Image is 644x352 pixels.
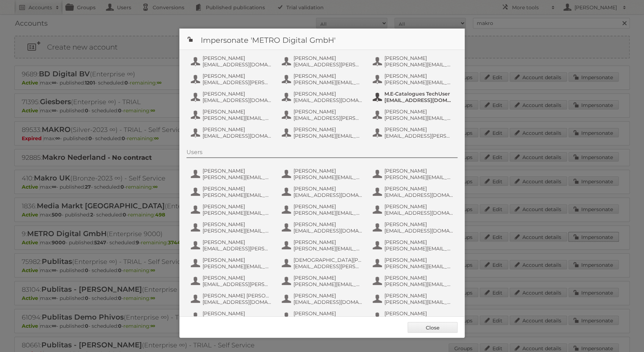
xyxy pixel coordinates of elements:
[384,55,454,61] span: [PERSON_NAME]
[384,245,454,252] span: [PERSON_NAME][EMAIL_ADDRESS][PERSON_NAME][DOMAIN_NAME]
[281,220,365,235] button: [PERSON_NAME] [EMAIL_ADDRESS][DOMAIN_NAME]
[384,228,454,234] span: [EMAIL_ADDRESS][DOMAIN_NAME]
[293,133,363,139] span: [PERSON_NAME][EMAIL_ADDRESS][PERSON_NAME][DOMAIN_NAME]
[190,238,274,252] button: [PERSON_NAME] [EMAIL_ADDRESS][PERSON_NAME][DOMAIN_NAME]
[203,108,272,115] span: [PERSON_NAME]
[281,108,365,122] button: [PERSON_NAME] [EMAIL_ADDRESS][PERSON_NAME][DOMAIN_NAME]
[384,310,454,317] span: [PERSON_NAME]
[372,203,456,217] button: [PERSON_NAME] [EMAIL_ADDRESS][DOMAIN_NAME]
[203,221,272,228] span: [PERSON_NAME]
[203,245,272,252] span: [EMAIL_ADDRESS][PERSON_NAME][DOMAIN_NAME]
[281,274,365,288] button: [PERSON_NAME] [PERSON_NAME][EMAIL_ADDRESS][DOMAIN_NAME]
[293,108,363,115] span: [PERSON_NAME]
[384,299,454,305] span: [PERSON_NAME][EMAIL_ADDRESS][PERSON_NAME][DOMAIN_NAME]
[203,292,272,299] span: [PERSON_NAME] [PERSON_NAME] [PERSON_NAME]
[384,79,454,86] span: [PERSON_NAME][EMAIL_ADDRESS][DOMAIN_NAME]
[190,220,274,235] button: [PERSON_NAME] [PERSON_NAME][EMAIL_ADDRESS][PERSON_NAME][DOMAIN_NAME]
[293,115,363,121] span: [EMAIL_ADDRESS][PERSON_NAME][DOMAIN_NAME]
[384,174,454,180] span: [PERSON_NAME][EMAIL_ADDRESS][PERSON_NAME][DOMAIN_NAME]
[384,115,454,121] span: [PERSON_NAME][EMAIL_ADDRESS][DOMAIN_NAME]
[203,263,272,270] span: [PERSON_NAME][EMAIL_ADDRESS][PERSON_NAME][DOMAIN_NAME]
[203,55,272,61] span: [PERSON_NAME]
[293,228,363,234] span: [EMAIL_ADDRESS][DOMAIN_NAME]
[384,61,454,68] span: [PERSON_NAME][EMAIL_ADDRESS][PERSON_NAME][DOMAIN_NAME]
[190,310,274,324] button: [PERSON_NAME] [EMAIL_ADDRESS][DOMAIN_NAME]
[281,203,365,217] button: [PERSON_NAME] [PERSON_NAME][EMAIL_ADDRESS][DOMAIN_NAME]
[293,210,363,216] span: [PERSON_NAME][EMAIL_ADDRESS][DOMAIN_NAME]
[293,73,363,79] span: [PERSON_NAME]
[186,149,458,158] div: Users
[190,292,274,306] button: [PERSON_NAME] [PERSON_NAME] [PERSON_NAME] [EMAIL_ADDRESS][DOMAIN_NAME]
[203,281,272,287] span: [EMAIL_ADDRESS][PERSON_NAME][DOMAIN_NAME]
[372,90,456,104] button: M.E-Catalogues TechUser [EMAIL_ADDRESS][DOMAIN_NAME]
[384,97,454,103] span: [EMAIL_ADDRESS][DOMAIN_NAME]
[293,192,363,198] span: [EMAIL_ADDRESS][DOMAIN_NAME]
[384,192,454,198] span: [EMAIL_ADDRESS][DOMAIN_NAME]
[384,108,454,115] span: [PERSON_NAME]
[203,310,272,317] span: [PERSON_NAME]
[293,275,363,281] span: [PERSON_NAME]
[372,220,456,235] button: [PERSON_NAME] [EMAIL_ADDRESS][DOMAIN_NAME]
[190,274,274,288] button: [PERSON_NAME] [EMAIL_ADDRESS][PERSON_NAME][DOMAIN_NAME]
[203,275,272,281] span: [PERSON_NAME]
[372,310,456,324] button: [PERSON_NAME] [EMAIL_ADDRESS][DOMAIN_NAME]
[384,281,454,287] span: [PERSON_NAME][EMAIL_ADDRESS][PERSON_NAME][DOMAIN_NAME]
[203,133,272,139] span: [EMAIL_ADDRESS][DOMAIN_NAME]
[179,29,465,50] h1: Impersonate 'METRO Digital GmbH'
[293,310,363,317] span: [PERSON_NAME]
[293,97,363,103] span: [EMAIL_ADDRESS][DOMAIN_NAME]
[281,292,365,306] button: [PERSON_NAME] [EMAIL_ADDRESS][DOMAIN_NAME]
[203,168,272,174] span: [PERSON_NAME]
[372,54,456,68] button: [PERSON_NAME] [PERSON_NAME][EMAIL_ADDRESS][PERSON_NAME][DOMAIN_NAME]
[293,61,363,68] span: [EMAIL_ADDRESS][PERSON_NAME][DOMAIN_NAME]
[203,210,272,216] span: [PERSON_NAME][EMAIL_ADDRESS][PERSON_NAME][DOMAIN_NAME]
[281,126,365,140] button: [PERSON_NAME] [PERSON_NAME][EMAIL_ADDRESS][PERSON_NAME][DOMAIN_NAME]
[293,221,363,228] span: [PERSON_NAME]
[384,203,454,210] span: [PERSON_NAME]
[281,310,365,324] button: [PERSON_NAME] [PERSON_NAME][EMAIL_ADDRESS][PERSON_NAME][DOMAIN_NAME]
[203,257,272,263] span: [PERSON_NAME]
[203,185,272,192] span: [PERSON_NAME]
[203,115,272,121] span: [PERSON_NAME][EMAIL_ADDRESS][PERSON_NAME][DOMAIN_NAME]
[384,210,454,216] span: [EMAIL_ADDRESS][DOMAIN_NAME]
[384,133,454,139] span: [EMAIL_ADDRESS][PERSON_NAME][DOMAIN_NAME]
[281,167,365,181] button: [PERSON_NAME] [PERSON_NAME][EMAIL_ADDRESS][PERSON_NAME][DOMAIN_NAME]
[372,292,456,306] button: [PERSON_NAME] [PERSON_NAME][EMAIL_ADDRESS][PERSON_NAME][DOMAIN_NAME]
[372,108,456,122] button: [PERSON_NAME] [PERSON_NAME][EMAIL_ADDRESS][DOMAIN_NAME]
[293,91,363,97] span: [PERSON_NAME]
[203,73,272,79] span: [PERSON_NAME]
[293,79,363,86] span: [PERSON_NAME][EMAIL_ADDRESS][PERSON_NAME][DOMAIN_NAME]
[372,167,456,181] button: [PERSON_NAME] [PERSON_NAME][EMAIL_ADDRESS][PERSON_NAME][DOMAIN_NAME]
[372,256,456,270] button: [PERSON_NAME] [PERSON_NAME][EMAIL_ADDRESS][PERSON_NAME][DOMAIN_NAME]
[203,91,272,97] span: [PERSON_NAME]
[203,192,272,198] span: [PERSON_NAME][EMAIL_ADDRESS][PERSON_NAME][DOMAIN_NAME]
[293,168,363,174] span: [PERSON_NAME]
[203,228,272,234] span: [PERSON_NAME][EMAIL_ADDRESS][PERSON_NAME][DOMAIN_NAME]
[384,239,454,245] span: [PERSON_NAME]
[384,126,454,133] span: [PERSON_NAME]
[372,274,456,288] button: [PERSON_NAME] [PERSON_NAME][EMAIL_ADDRESS][PERSON_NAME][DOMAIN_NAME]
[281,185,365,199] button: [PERSON_NAME] [EMAIL_ADDRESS][DOMAIN_NAME]
[281,90,365,104] button: [PERSON_NAME] [EMAIL_ADDRESS][DOMAIN_NAME]
[190,108,274,122] button: [PERSON_NAME] [PERSON_NAME][EMAIL_ADDRESS][PERSON_NAME][DOMAIN_NAME]
[203,299,272,305] span: [EMAIL_ADDRESS][DOMAIN_NAME]
[190,185,274,199] button: [PERSON_NAME] [PERSON_NAME][EMAIL_ADDRESS][PERSON_NAME][DOMAIN_NAME]
[372,126,456,140] button: [PERSON_NAME] [EMAIL_ADDRESS][PERSON_NAME][DOMAIN_NAME]
[190,256,274,270] button: [PERSON_NAME] [PERSON_NAME][EMAIL_ADDRESS][PERSON_NAME][DOMAIN_NAME]
[293,299,363,305] span: [EMAIL_ADDRESS][DOMAIN_NAME]
[293,263,363,270] span: [EMAIL_ADDRESS][PERSON_NAME][DOMAIN_NAME]
[203,79,272,86] span: [EMAIL_ADDRESS][PERSON_NAME][DOMAIN_NAME]
[281,256,365,270] button: [DEMOGRAPHIC_DATA][PERSON_NAME] [EMAIL_ADDRESS][PERSON_NAME][DOMAIN_NAME]
[293,239,363,245] span: [PERSON_NAME]
[384,91,454,97] span: M.E-Catalogues TechUser
[372,72,456,86] button: [PERSON_NAME] [PERSON_NAME][EMAIL_ADDRESS][DOMAIN_NAME]
[281,72,365,86] button: [PERSON_NAME] [PERSON_NAME][EMAIL_ADDRESS][PERSON_NAME][DOMAIN_NAME]
[384,292,454,299] span: [PERSON_NAME]
[384,73,454,79] span: [PERSON_NAME]
[293,55,363,61] span: [PERSON_NAME]
[384,263,454,270] span: [PERSON_NAME][EMAIL_ADDRESS][PERSON_NAME][DOMAIN_NAME]
[203,239,272,245] span: [PERSON_NAME]
[190,72,274,86] button: [PERSON_NAME] [EMAIL_ADDRESS][PERSON_NAME][DOMAIN_NAME]
[203,126,272,133] span: [PERSON_NAME]
[293,245,363,252] span: [PERSON_NAME][EMAIL_ADDRESS][PERSON_NAME][DOMAIN_NAME]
